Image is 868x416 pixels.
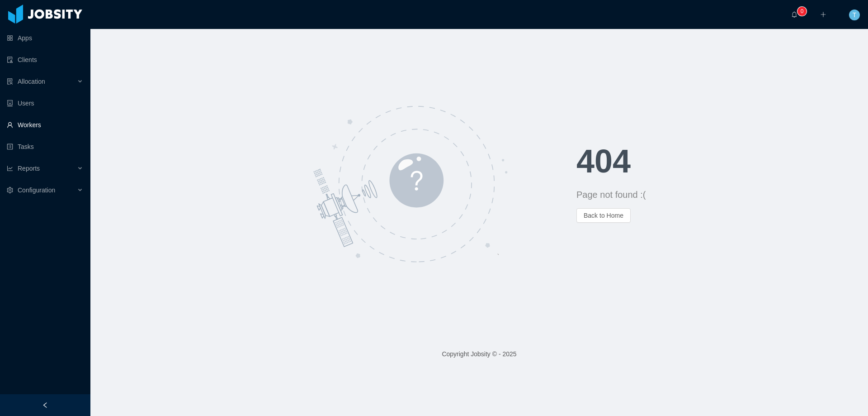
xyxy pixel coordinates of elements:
a: icon: profileTasks [7,138,83,156]
span: Reports [18,165,40,172]
a: icon: robotUsers [7,94,83,112]
span: T [853,10,857,20]
span: Configuration [18,186,55,194]
a: icon: userWorkers [7,116,83,134]
a: Back to Home [576,212,631,219]
i: icon: solution [7,78,13,85]
a: icon: auditClients [7,51,83,69]
h1: 404 [576,145,868,177]
i: icon: plus [820,11,826,18]
i: icon: line-chart [7,165,13,172]
i: icon: bell [791,11,797,18]
div: Page not found :( [576,188,868,201]
footer: Copyright Jobsity © - 2025 [90,339,868,370]
button: Back to Home [576,208,631,223]
span: Allocation [18,78,45,85]
sup: 0 [797,7,807,16]
i: icon: setting [7,187,13,193]
a: icon: appstoreApps [7,29,83,47]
